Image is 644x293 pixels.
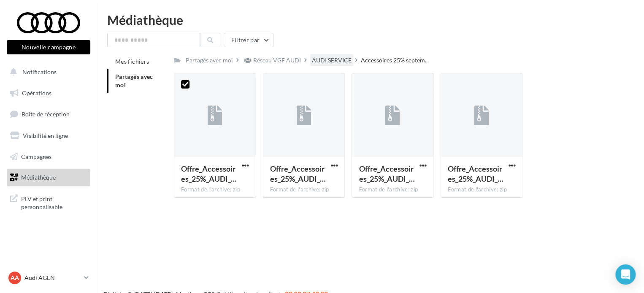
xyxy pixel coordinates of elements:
[448,164,503,183] span: Offre_Accessoires_25%_AUDI_SERVICE_CARROUSEL
[270,164,326,183] span: Offre_Accessoires_25%_AUDI_SERVICE_POST_LINK
[11,274,19,282] span: AA
[5,63,89,81] button: Notifications
[5,148,92,166] a: Campagnes
[21,174,56,181] span: Médiathèque
[181,164,237,183] span: Offre_Accessoires_25%_AUDI_SERVICE_EMAILING
[107,13,634,26] div: Médiathèque
[5,84,92,102] a: Opérations
[21,193,87,211] span: PLV et print personnalisable
[615,264,636,285] div: Open Intercom Messenger
[181,186,249,194] div: Format de l'archive: zip
[448,186,516,194] div: Format de l'archive: zip
[22,68,57,75] span: Notifications
[22,110,70,118] span: Boîte de réception
[5,127,92,145] a: Visibilité en ligne
[115,73,153,89] span: Partagés avec moi
[115,58,149,65] span: Mes fichiers
[359,164,414,183] span: Offre_Accessoires_25%_AUDI_SERVICE_GMB
[253,56,301,65] div: Réseau VGF AUDI
[5,105,92,123] a: Boîte de réception
[270,186,338,194] div: Format de l'archive: zip
[312,56,352,65] div: AUDI SERVICE
[5,169,92,186] a: Médiathèque
[21,153,51,160] span: Campagnes
[7,40,90,54] button: Nouvelle campagne
[22,89,51,97] span: Opérations
[24,274,81,282] p: Audi AGEN
[224,33,273,47] button: Filtrer par
[5,190,92,215] a: PLV et print personnalisable
[361,56,429,65] span: Accessoires 25% septem...
[359,186,427,194] div: Format de l'archive: zip
[23,132,68,139] span: Visibilité en ligne
[186,56,233,65] div: Partagés avec moi
[7,270,90,286] a: AA Audi AGEN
